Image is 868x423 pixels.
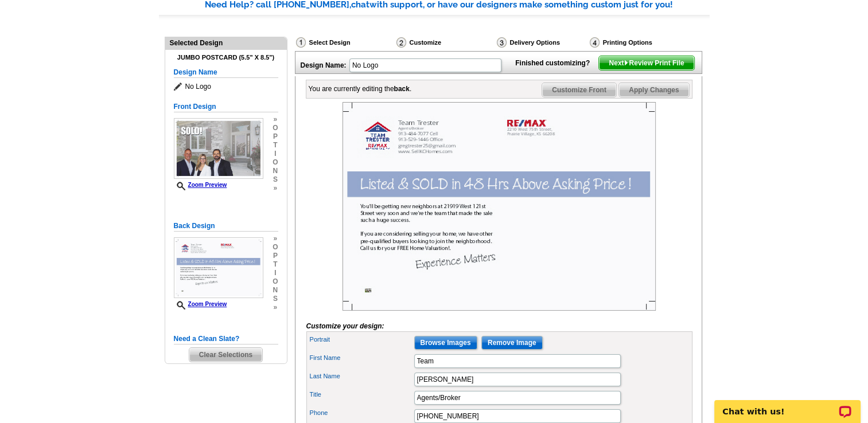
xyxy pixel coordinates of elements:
span: p [273,132,278,141]
span: No Logo [174,81,278,92]
h5: Back Design [174,221,278,232]
img: Z18904469_00001_2.jpg [174,237,263,298]
label: First Name [310,353,413,363]
span: » [273,184,278,193]
label: Last Name [310,371,413,381]
iframe: LiveChat chat widget [707,387,868,423]
div: Selected Design [165,37,287,48]
a: Zoom Preview [174,182,227,188]
span: o [273,158,278,167]
b: back [394,85,410,93]
span: p [273,252,278,260]
img: Z18904469_00001_1.jpg [174,118,263,179]
span: t [273,260,278,269]
div: Delivery Options [496,37,589,48]
div: Customize [395,37,496,51]
span: Next Review Print File [599,56,694,70]
input: Browse Images [414,336,477,350]
div: Printing Options [589,37,691,48]
strong: Design Name: [301,61,347,69]
span: » [273,234,278,243]
i: Customize your design: [306,322,384,330]
span: s [273,175,278,184]
label: Phone [310,408,413,418]
span: o [273,277,278,286]
img: Delivery Options [497,37,507,48]
img: button-next-arrow-white.png [624,60,629,65]
span: Customize Front [542,83,616,97]
h5: Need a Clean Slate? [174,334,278,344]
label: Portrait [310,335,413,344]
img: Printing Options & Summary [590,37,600,48]
span: i [273,150,278,158]
span: i [273,269,278,277]
span: n [273,286,278,295]
span: t [273,141,278,150]
span: » [273,303,278,312]
img: Customize [396,37,406,48]
input: Remove Image [481,336,543,350]
span: n [273,167,278,175]
h4: Jumbo Postcard (5.5" x 8.5") [174,54,278,61]
label: Title [310,390,413,399]
h5: Design Name [174,67,278,78]
span: Apply Changes [619,83,688,97]
div: Select Design [295,37,395,51]
div: You are currently editing the . [309,84,412,94]
img: Z18904469_00001_2.jpg [342,102,656,311]
img: Select Design [296,37,306,48]
span: s [273,295,278,303]
span: o [273,243,278,252]
a: Zoom Preview [174,301,227,307]
h5: Front Design [174,101,278,112]
span: Clear Selections [189,348,262,362]
span: o [273,124,278,132]
span: » [273,115,278,124]
strong: Finished customizing? [515,59,597,67]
